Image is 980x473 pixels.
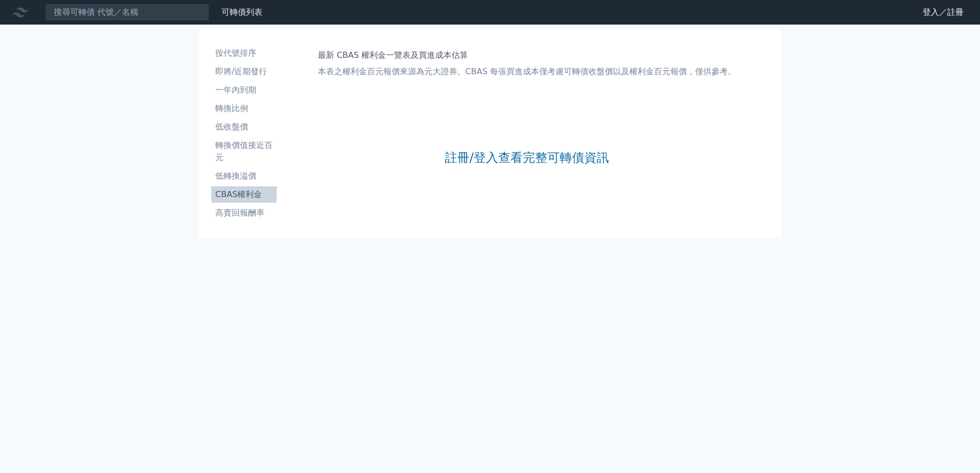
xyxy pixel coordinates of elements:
input: 搜尋可轉債 代號／名稱 [45,4,209,21]
li: 按代號排序 [211,47,277,59]
a: 註冊/登入查看完整可轉債資訊 [445,149,609,166]
a: 低收盤價 [211,119,277,135]
a: 一年內到期 [211,82,277,98]
a: 按代號排序 [211,45,277,61]
a: 即將/近期發行 [211,63,277,80]
li: 一年內到期 [211,84,277,96]
a: 轉換價值接近百元 [211,137,277,166]
li: 即將/近期發行 [211,66,277,78]
li: 高賣回報酬率 [211,207,277,219]
h1: 最新 CBAS 權利金一覽表及買進成本估算 [318,49,736,61]
a: 可轉債列表 [221,7,262,17]
a: 高賣回報酬率 [211,205,277,221]
li: 轉換價值接近百元 [211,139,277,164]
li: 低收盤價 [211,121,277,133]
a: 登入／註冊 [914,4,972,20]
p: 本表之權利金百元報價來源為元大證券。CBAS 每張買進成本僅考慮可轉債收盤價以及權利金百元報價，僅供參考。 [318,66,736,78]
li: 低轉換溢價 [211,170,277,182]
a: CBAS權利金 [211,186,277,203]
li: CBAS權利金 [211,188,277,201]
a: 轉換比例 [211,100,277,117]
li: 轉換比例 [211,102,277,115]
a: 低轉換溢價 [211,168,277,184]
